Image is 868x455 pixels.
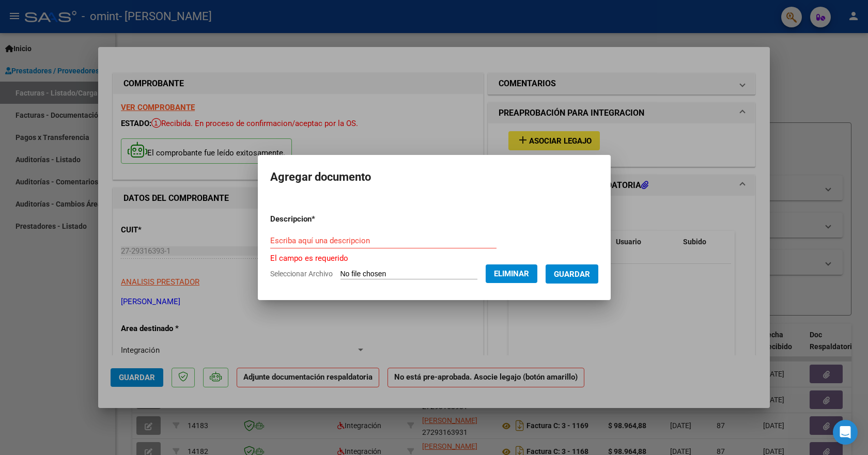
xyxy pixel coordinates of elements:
[554,270,590,279] span: Guardar
[270,270,333,278] span: Seleccionar Archivo
[270,253,598,264] p: El campo es requerido
[546,264,598,284] button: Guardar
[270,213,369,225] p: Descripcion
[494,269,529,278] span: Eliminar
[833,420,858,445] div: Open Intercom Messenger
[486,264,537,283] button: Eliminar
[270,167,598,187] h2: Agregar documento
